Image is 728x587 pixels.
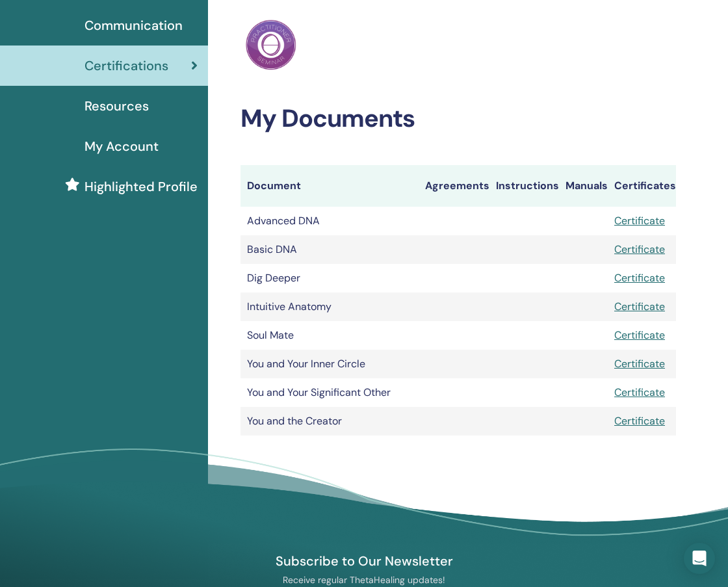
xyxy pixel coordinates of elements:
a: Certificate [614,300,665,313]
th: Document [240,165,419,207]
th: Instructions [489,165,559,207]
td: You and the Creator [240,407,419,436]
img: Practitioner [246,20,296,70]
div: Open Intercom Messenger [684,543,715,574]
td: Soul Mate [240,321,419,350]
th: Certificates [608,165,676,207]
th: Manuals [559,165,608,207]
td: You and Your Inner Circle [240,350,419,378]
td: Advanced DNA [240,207,419,235]
h2: My Documents [240,104,676,134]
a: Certificate [614,385,665,399]
span: My Account [84,137,159,156]
a: Certificate [614,357,665,371]
span: Communication [84,16,183,35]
td: Dig Deeper [240,264,419,293]
a: Certificate [614,414,665,428]
a: Certificate [614,271,665,285]
a: Certificate [614,328,665,342]
span: Highlighted Profile [84,177,198,196]
td: Basic DNA [240,235,419,264]
span: Resources [84,96,149,116]
a: Certificate [614,214,665,228]
td: You and Your Significant Other [240,378,419,407]
span: Certifications [84,56,168,75]
p: Receive regular ThetaHealing updates! [214,574,514,586]
h4: Subscribe to Our Newsletter [214,553,514,569]
a: Certificate [614,242,665,256]
td: Intuitive Anatomy [240,293,419,321]
th: Agreements [419,165,489,207]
